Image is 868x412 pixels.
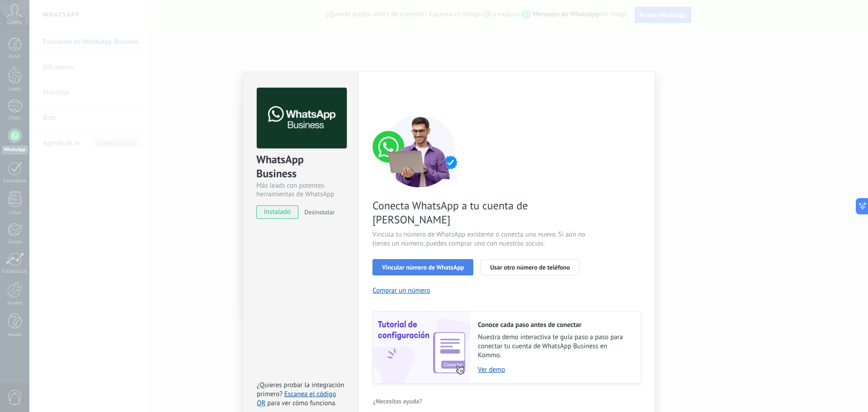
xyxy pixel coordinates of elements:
button: Comprar un número [373,286,430,295]
button: Vincular número de WhatsApp [373,259,473,275]
span: Usar otro número de teléfono [490,264,570,270]
button: ¿Necesitas ayuda? [373,394,423,408]
span: instalado [257,205,298,219]
span: Nuestra demo interactiva te guía paso a paso para conectar tu cuenta de WhatsApp Business en Kommo. [478,333,632,360]
span: Desinstalar [304,208,335,216]
span: Conecta WhatsApp a tu cuenta de [PERSON_NAME] [373,199,588,227]
span: para ver cómo funciona. [267,399,336,407]
span: ¿Necesitas ayuda? [373,398,422,404]
h2: Conoce cada paso antes de conectar [478,321,632,329]
div: WhatsApp Business [256,152,345,181]
div: Más leads con potentes herramientas de WhatsApp [256,181,345,199]
img: logo_main.png [257,88,347,149]
img: connect number [373,115,467,187]
a: Escanea el código QR [257,390,336,407]
button: Desinstalar [301,205,335,219]
button: Usar otro número de teléfono [481,259,579,275]
span: Vincula tu número de WhatsApp existente o conecta uno nuevo. Si aún no tienes un número, puedes c... [373,230,588,248]
span: ¿Quieres probar la integración primero? [257,381,344,398]
span: Vincular número de WhatsApp [382,264,464,270]
a: Ver demo [478,365,632,374]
